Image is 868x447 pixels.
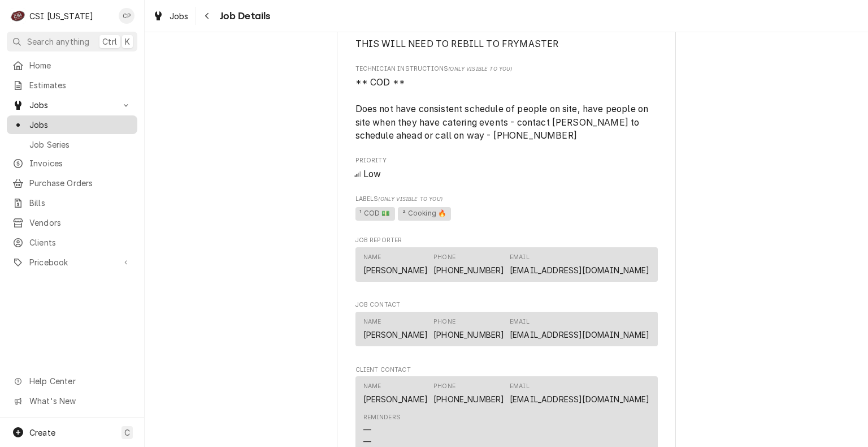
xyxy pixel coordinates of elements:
[29,256,115,268] span: Pricebook
[433,253,455,262] div: Phone
[355,312,658,346] div: Contact
[363,393,428,405] div: [PERSON_NAME]
[7,96,137,114] a: Go to Jobs
[363,382,428,405] div: Name
[510,382,530,391] div: Email
[125,36,130,48] span: K
[198,7,216,25] button: Navigate back
[510,317,530,326] div: Email
[29,139,132,151] span: Job Series
[148,7,193,25] a: Jobs
[448,66,512,72] span: (Only Visible to You)
[433,317,455,326] div: Phone
[10,8,26,24] div: CSI Kentucky's Avatar
[7,154,137,173] a: Invoices
[216,8,271,24] span: Job Details
[7,76,137,94] a: Estimates
[433,330,504,339] a: [PHONE_NUMBER]
[355,236,658,287] div: Job Reporter
[7,372,137,390] a: Go to Help Center
[363,424,371,436] div: —
[363,382,381,391] div: Name
[378,196,442,202] span: (Only Visible to You)
[355,300,658,310] span: Job Contact
[355,247,658,282] div: Contact
[119,8,134,24] div: Craig Pierce's Avatar
[29,59,132,71] span: Home
[355,167,658,181] div: Low
[510,253,649,276] div: Email
[355,236,658,245] span: Job Reporter
[7,213,137,232] a: Vendors
[355,366,658,375] span: Client Contact
[7,115,137,134] a: Jobs
[355,167,658,181] span: Priority
[102,36,117,48] span: Ctrl
[355,195,658,204] span: Labels
[398,207,451,221] span: ² Cooking 🔥
[29,157,132,169] span: Invoices
[7,135,137,154] a: Job Series
[363,253,428,276] div: Name
[119,8,134,24] div: CP
[433,265,504,275] a: [PHONE_NUMBER]
[124,427,130,439] span: C
[510,382,649,405] div: Email
[355,312,658,351] div: Job Contact List
[170,10,189,22] span: Jobs
[29,79,132,91] span: Estimates
[29,428,55,437] span: Create
[29,395,131,407] span: What's New
[363,253,381,262] div: Name
[433,382,504,405] div: Phone
[29,197,132,209] span: Bills
[7,174,137,192] a: Purchase Orders
[355,300,658,351] div: Job Contact
[363,413,401,422] div: Reminders
[433,382,455,391] div: Phone
[29,119,132,131] span: Jobs
[510,253,530,262] div: Email
[27,36,89,48] span: Search anything
[355,195,658,222] div: [object Object]
[363,317,428,340] div: Name
[29,99,115,111] span: Jobs
[355,247,658,287] div: Job Reporter List
[7,194,137,212] a: Bills
[355,65,658,74] span: Technician Instructions
[7,253,137,272] a: Go to Pricebook
[355,77,651,141] span: ** COD ** Does not have consistent schedule of people on site, have people on site when they have...
[355,205,658,222] span: [object Object]
[363,264,428,276] div: [PERSON_NAME]
[7,56,137,75] a: Home
[29,10,93,22] div: CSI [US_STATE]
[433,394,504,404] a: [PHONE_NUMBER]
[355,156,658,165] span: Priority
[510,265,649,275] a: [EMAIL_ADDRESS][DOMAIN_NAME]
[29,177,132,189] span: Purchase Orders
[29,237,132,248] span: Clients
[433,317,504,340] div: Phone
[7,233,137,252] a: Clients
[355,65,658,143] div: [object Object]
[7,32,137,51] button: Search anythingCtrlK
[10,8,26,24] div: C
[355,207,395,221] span: ¹ COD 💵
[355,156,658,180] div: Priority
[433,253,504,276] div: Phone
[7,392,137,410] a: Go to What's New
[510,330,649,339] a: [EMAIL_ADDRESS][DOMAIN_NAME]
[29,217,132,229] span: Vendors
[510,394,649,404] a: [EMAIL_ADDRESS][DOMAIN_NAME]
[510,317,649,340] div: Email
[363,329,428,341] div: [PERSON_NAME]
[363,317,381,326] div: Name
[29,375,131,387] span: Help Center
[355,76,658,143] span: [object Object]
